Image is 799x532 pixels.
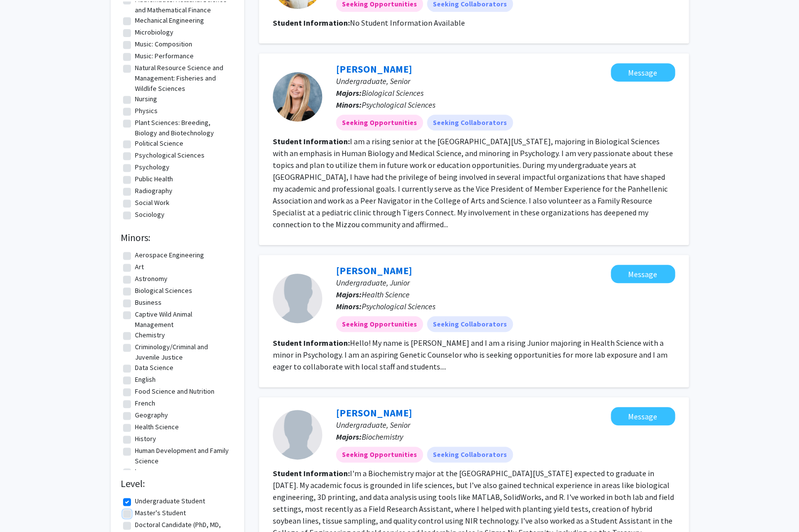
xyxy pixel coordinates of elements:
span: Psychological Sciences [362,100,435,110]
label: Data Science [135,363,173,373]
label: Physics [135,106,158,116]
iframe: Chat [7,488,42,525]
label: Captive Wild Animal Management [135,309,232,330]
label: Natural Resource Science and Management: Fisheries and Wildlife Sciences [135,63,232,94]
a: [PERSON_NAME] [336,407,412,419]
b: Minors: [336,100,362,110]
label: Law [135,466,146,477]
label: Art [135,262,144,272]
label: Aerospace Engineering [135,250,204,260]
label: History [135,434,156,444]
label: Health Science [135,422,179,432]
label: Geography [135,410,168,420]
mat-chip: Seeking Collaborators [427,115,513,130]
label: Social Work [135,198,169,208]
span: Undergraduate, Senior [336,76,410,86]
label: Business [135,297,162,308]
label: Criminology/Criminal and Juvenile Justice [135,342,232,363]
b: Student Information: [273,18,350,28]
label: Radiography [135,186,172,196]
span: Biochemistry [362,432,403,442]
mat-chip: Seeking Collaborators [427,316,513,332]
label: Chemistry [135,330,165,340]
label: Political Science [135,138,183,149]
label: Microbiology [135,27,173,38]
a: [PERSON_NAME] [336,264,412,277]
b: Student Information: [273,136,350,146]
label: Astronomy [135,274,168,284]
label: Psychology [135,162,169,172]
label: French [135,398,155,409]
a: [PERSON_NAME] [336,63,412,75]
label: Food Science and Nutrition [135,386,214,397]
span: Undergraduate, Junior [336,278,410,287]
mat-chip: Seeking Opportunities [336,316,423,332]
span: Undergraduate, Senior [336,420,410,430]
label: Human Development and Family Science [135,446,232,466]
fg-read-more: Hello! My name is [PERSON_NAME] and I am a rising Junior majoring in Health Science with a minor ... [273,338,668,371]
label: Psychological Sciences [135,150,205,161]
mat-chip: Seeking Collaborators [427,447,513,462]
label: Public Health [135,174,173,184]
b: Majors: [336,432,362,442]
label: Nursing [135,94,157,104]
label: Mechanical Engineering [135,15,204,26]
span: Psychological Sciences [362,301,435,311]
span: Biological Sciences [362,88,423,98]
label: Music: Performance [135,51,194,61]
button: Message Sophie Kusserow [611,265,675,283]
span: No Student Information Available [350,18,465,28]
b: Student Information: [273,338,350,348]
b: Minors: [336,301,362,311]
b: Majors: [336,289,362,299]
label: Music: Composition [135,39,192,49]
label: Undergraduate Student [135,496,205,506]
label: Master's Student [135,508,186,518]
label: English [135,374,156,385]
b: Student Information: [273,468,350,478]
label: Sociology [135,209,165,220]
span: Health Science [362,289,410,299]
button: Message Daniel Hummel [611,407,675,425]
button: Message Mallory Jones [611,63,675,82]
b: Majors: [336,88,362,98]
mat-chip: Seeking Opportunities [336,447,423,462]
h2: Minors: [121,232,234,244]
mat-chip: Seeking Opportunities [336,115,423,130]
label: Plant Sciences: Breeding, Biology and Biotechnology [135,118,232,138]
label: Biological Sciences [135,286,192,296]
fg-read-more: I am a rising senior at the [GEOGRAPHIC_DATA][US_STATE], majoring in Biological Sciences with an ... [273,136,673,229]
h2: Level: [121,478,234,490]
